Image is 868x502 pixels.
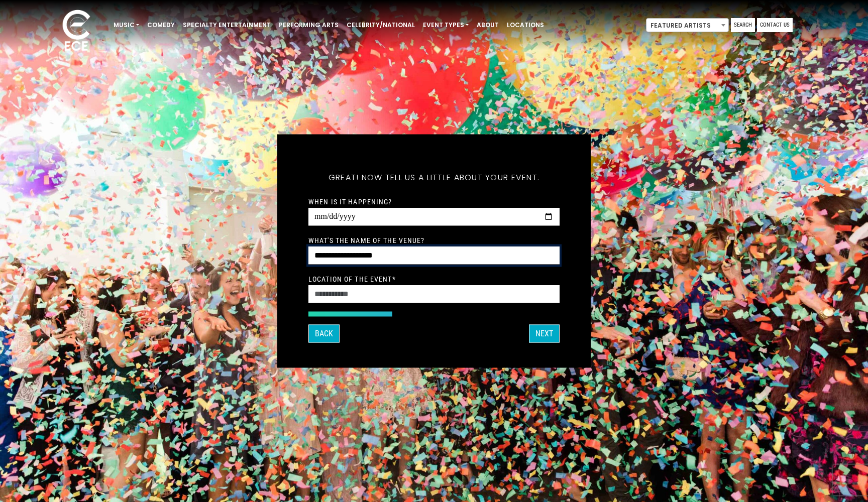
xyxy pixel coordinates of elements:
[110,17,143,34] a: Music
[179,17,275,34] a: Specialty Entertainment
[646,18,729,32] span: Featured Artists
[757,18,793,32] a: Contact Us
[529,325,560,343] button: Next
[308,197,392,206] label: When is it happening?
[275,17,343,34] a: Performing Arts
[503,17,548,34] a: Locations
[308,325,340,343] button: Back
[143,17,179,34] a: Comedy
[419,17,473,34] a: Event Types
[473,17,503,34] a: About
[308,275,396,284] label: Location of the event
[731,18,755,32] a: Search
[51,7,101,56] img: ece_new_logo_whitev2-1.png
[343,17,419,34] a: Celebrity/National
[308,160,560,196] h5: Great! Now tell us a little about your event.
[308,236,424,245] label: What's the name of the venue?
[646,19,728,33] span: Featured Artists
